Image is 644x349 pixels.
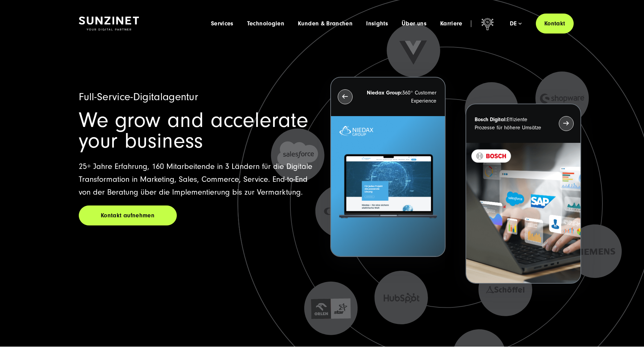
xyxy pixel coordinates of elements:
a: Kunden & Branchen [298,20,353,27]
img: Letztes Projekt von Niedax. Ein Laptop auf dem die Niedax Website geöffnet ist, auf blauem Hinter... [331,116,445,257]
span: We grow and accelerate your business [79,108,308,153]
p: Effiziente Prozesse für höhere Umsätze [475,115,546,132]
strong: Niedax Group: [367,90,402,96]
a: Insights [366,20,388,27]
a: Karriere [440,20,462,27]
a: Technologien [247,20,284,27]
a: Kontakt aufnehmen [79,205,177,225]
strong: Bosch Digital: [475,116,507,123]
span: Full-Service-Digitalagentur [79,91,198,103]
a: Über uns [402,20,427,27]
button: Niedax Group:360° Customer Experience Letztes Projekt von Niedax. Ein Laptop auf dem die Niedax W... [330,77,446,257]
a: Services [211,20,234,27]
a: Kontakt [536,14,574,34]
div: de [510,20,522,27]
img: BOSCH - Kundeprojekt - Digital Transformation Agentur SUNZINET [466,143,580,283]
p: 25+ Jahre Erfahrung, 160 Mitarbeitende in 3 Ländern für die Digitale Transformation in Marketing,... [79,160,314,199]
button: Bosch Digital:Effiziente Prozesse für höhere Umsätze BOSCH - Kundeprojekt - Digital Transformatio... [466,104,581,284]
p: 360° Customer Experience [365,89,436,105]
img: SUNZINET Full Service Digital Agentur [79,17,139,31]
